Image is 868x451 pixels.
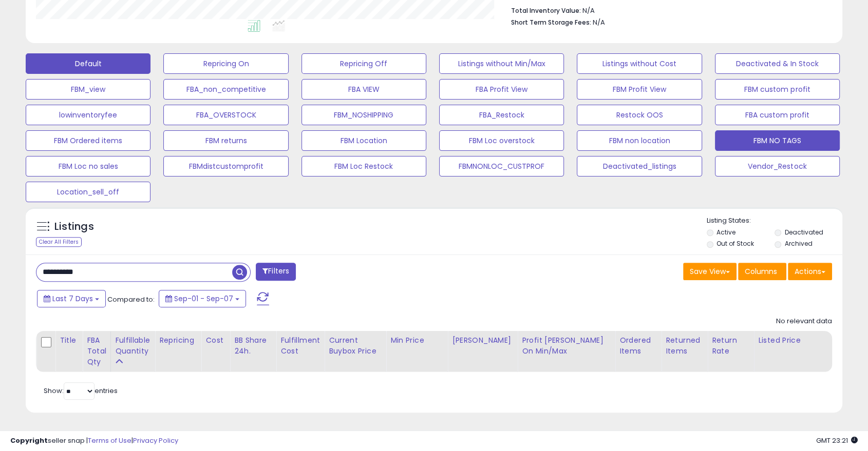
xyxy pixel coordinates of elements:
[738,263,786,280] button: Columns
[715,53,840,74] button: Deactivated & In Stock
[816,436,858,445] span: 2025-09-15 23:21 GMT
[10,436,48,445] strong: Copyright
[758,335,847,346] div: Listed Price
[60,335,78,346] div: Title
[26,53,150,74] button: Default
[301,156,426,177] button: FBM Loc Restock
[593,17,605,27] span: N/A
[715,130,840,151] button: FBM NO TAGS
[159,290,246,307] button: Sep-01 - Sep-07
[716,239,754,248] label: Out of Stock
[115,335,150,357] div: Fulfillable Quantity
[301,79,426,100] button: FBA VIEW
[716,228,735,237] label: Active
[785,239,813,248] label: Archived
[712,335,749,357] div: Return Rate
[88,436,131,445] a: Terms of Use
[163,79,288,100] button: FBA_non_competitive
[44,386,118,396] span: Show: entries
[163,156,288,177] button: FBMdistcustomprofit
[511,6,581,15] b: Total Inventory Value:
[390,335,443,346] div: Min Price
[452,335,513,346] div: [PERSON_NAME]
[785,228,823,237] label: Deactivated
[174,293,233,304] span: Sep-01 - Sep-07
[715,156,840,177] button: Vendor_Restock
[36,237,82,247] div: Clear All Filters
[163,130,288,151] button: FBM returns
[511,4,824,16] li: N/A
[666,335,703,357] div: Returned Items
[619,335,657,357] div: Ordered Items
[776,317,832,326] div: No relevant data
[439,130,564,151] button: FBM Loc overstock
[26,182,150,202] button: Location_sell_off
[788,263,832,280] button: Actions
[54,220,94,234] h5: Listings
[26,156,150,177] button: FBM Loc no sales
[163,105,288,125] button: FBA_OVERSTOCK
[26,79,150,100] button: FBM_view
[439,79,564,100] button: FBA Profit View
[234,335,272,357] div: BB Share 24h.
[26,130,150,151] button: FBM Ordered items
[329,335,382,357] div: Current Buybox Price
[707,216,842,226] p: Listing States:
[715,79,840,100] button: FBM custom profit
[577,79,702,100] button: FBM Profit View
[577,53,702,74] button: Listings without Cost
[577,156,702,177] button: Deactivated_listings
[133,436,178,445] a: Privacy Policy
[301,105,426,125] button: FBM_NOSHIPPING
[439,105,564,125] button: FBA_Restock
[301,130,426,151] button: FBM Location
[439,156,564,177] button: FBMNONLOC_CUSTPROF
[280,335,320,357] div: Fulfillment Cost
[511,18,591,27] b: Short Term Storage Fees:
[745,266,777,277] span: Columns
[715,105,840,125] button: FBA custom profit
[256,263,296,281] button: Filters
[159,335,197,346] div: Repricing
[577,105,702,125] button: Restock OOS
[205,335,225,346] div: Cost
[577,130,702,151] button: FBM non location
[10,436,178,446] div: seller snap | |
[439,53,564,74] button: Listings without Min/Max
[301,53,426,74] button: Repricing Off
[52,293,93,304] span: Last 7 Days
[522,335,611,357] div: Profit [PERSON_NAME] on Min/Max
[26,105,150,125] button: lowinventoryfee
[107,295,155,304] span: Compared to:
[37,290,106,307] button: Last 7 Days
[163,53,288,74] button: Repricing On
[683,263,737,280] button: Save View
[518,331,615,372] th: The percentage added to the cost of goods (COGS) that forms the calculator for Min & Max prices.
[87,335,106,367] div: FBA Total Qty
